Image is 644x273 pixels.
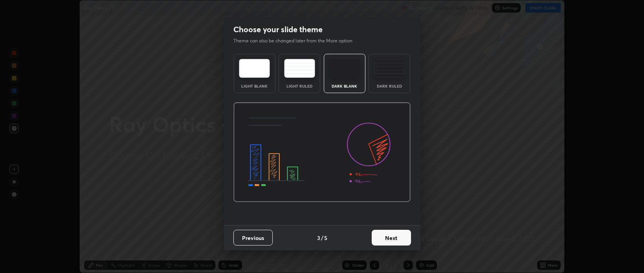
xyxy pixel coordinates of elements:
[233,24,323,35] h2: Choose your slide theme
[284,59,315,78] img: lightRuledTheme.5fabf969.svg
[284,84,315,88] div: Light Ruled
[321,234,323,242] h4: /
[233,230,273,246] button: Previous
[239,59,270,78] img: lightTheme.e5ed3b09.svg
[374,59,405,78] img: darkRuledTheme.de295e13.svg
[372,230,411,246] button: Next
[233,37,361,44] p: Theme can also be changed later from the More option
[233,103,411,202] img: darkThemeBanner.d06ce4a2.svg
[239,84,270,88] div: Light Blank
[329,59,360,78] img: darkTheme.f0cc69e5.svg
[317,234,320,242] h4: 3
[324,234,327,242] h4: 5
[329,84,360,88] div: Dark Blank
[374,84,405,88] div: Dark Ruled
